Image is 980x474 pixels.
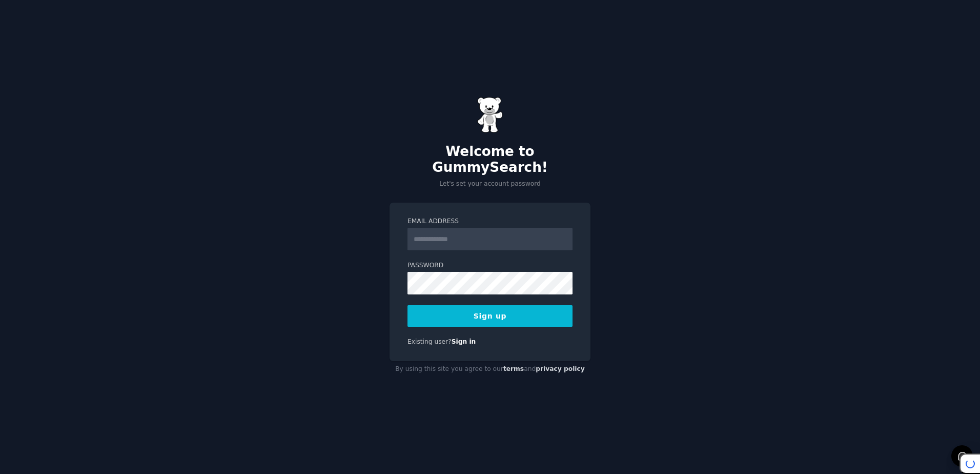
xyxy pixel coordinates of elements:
label: Email Address [407,217,573,226]
div: By using this site you agree to our and [390,361,590,378]
button: Sign up [407,305,573,327]
a: privacy policy [536,365,585,372]
img: Gummy Bear [477,97,503,133]
label: Password [407,261,573,270]
a: Sign in [452,338,476,345]
h2: Welcome to GummySearch! [390,144,590,176]
span: Existing user? [407,338,452,345]
p: Let's set your account password [390,180,590,189]
a: terms [503,365,524,372]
